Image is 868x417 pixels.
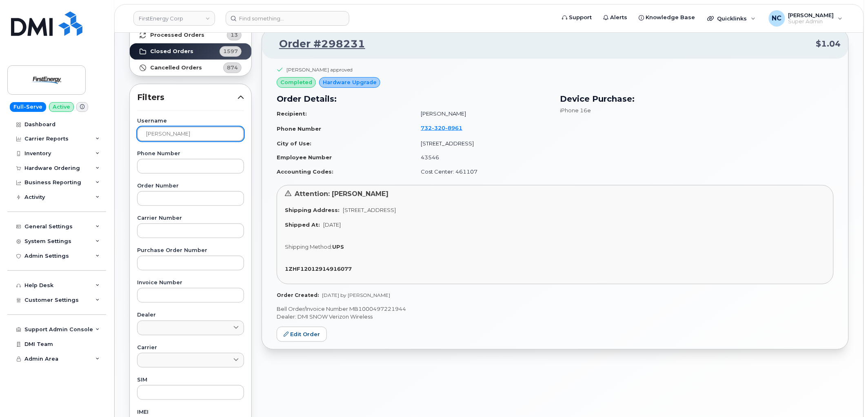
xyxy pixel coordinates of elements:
[277,292,319,298] strong: Order Created:
[285,265,355,272] a: 1ZHF12012914916077
[150,48,193,55] strong: Closed Orders
[633,9,701,26] a: Knowledge Base
[133,11,215,26] a: FirstEnergy Corp
[413,165,550,179] td: Cost Center: 461107
[277,168,333,175] strong: Accounting Codes:
[832,381,862,411] iframe: Messenger Launcher
[421,125,462,131] span: 732
[277,313,834,321] p: Dealer: DMI SNOW Verizon Wireless
[130,43,251,60] a: Closed Orders1597
[277,305,834,313] p: Bell Order/Invoice Number MB1000497221944
[227,64,238,71] span: 874
[816,38,841,50] span: $1.04
[569,13,592,22] span: Support
[226,11,349,26] input: Find something...
[413,150,550,165] td: 43546
[285,265,352,272] strong: 1ZHF12012914916077
[432,125,445,131] span: 320
[285,207,340,213] strong: Shipping Address:
[788,18,834,25] span: Super Admin
[413,136,550,151] td: [STREET_ADDRESS]
[445,125,462,131] span: 8961
[223,47,238,55] span: 1597
[280,78,312,86] span: completed
[788,12,834,18] span: [PERSON_NAME]
[150,65,202,71] strong: Cancelled Orders
[285,243,332,250] span: Shipping Method:
[717,15,747,22] span: Quicklinks
[277,140,311,147] strong: City of Use:
[277,125,321,132] strong: Phone Number
[277,110,307,117] strong: Recipient:
[137,280,244,285] label: Invoice Number
[343,207,396,213] span: [STREET_ADDRESS]
[286,66,353,73] div: [PERSON_NAME] approved
[277,327,327,342] a: Edit Order
[646,13,695,22] span: Knowledge Base
[137,312,244,318] label: Dealer
[413,107,550,121] td: [PERSON_NAME]
[130,27,251,43] a: Processed Orders13
[137,216,244,221] label: Carrier Number
[332,243,344,250] strong: UPS
[598,9,633,26] a: Alerts
[137,410,244,415] label: IMEI
[772,13,782,23] span: NC
[285,221,320,228] strong: Shipped At:
[137,345,244,350] label: Carrier
[763,10,848,27] div: Nicholas Capella
[137,151,244,156] label: Phone Number
[702,10,761,27] div: Quicklinks
[560,93,834,105] h3: Device Purchase:
[323,221,341,228] span: [DATE]
[269,37,365,51] a: Order #298231
[137,91,238,103] span: Filters
[557,9,598,26] a: Support
[295,190,388,198] span: Attention: [PERSON_NAME]
[150,32,204,38] strong: Processed Orders
[421,125,472,131] a: 7323208961
[130,60,251,76] a: Cancelled Orders874
[610,13,628,22] span: Alerts
[231,31,238,39] span: 13
[137,183,244,189] label: Order Number
[277,93,551,105] h3: Order Details:
[137,377,244,383] label: SIM
[323,78,377,86] span: Hardware Upgrade
[137,248,244,253] label: Purchase Order Number
[322,292,390,298] span: [DATE] by [PERSON_NAME]
[137,118,244,124] label: Username
[277,154,332,161] strong: Employee Number
[560,107,591,114] span: iPhone 16e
